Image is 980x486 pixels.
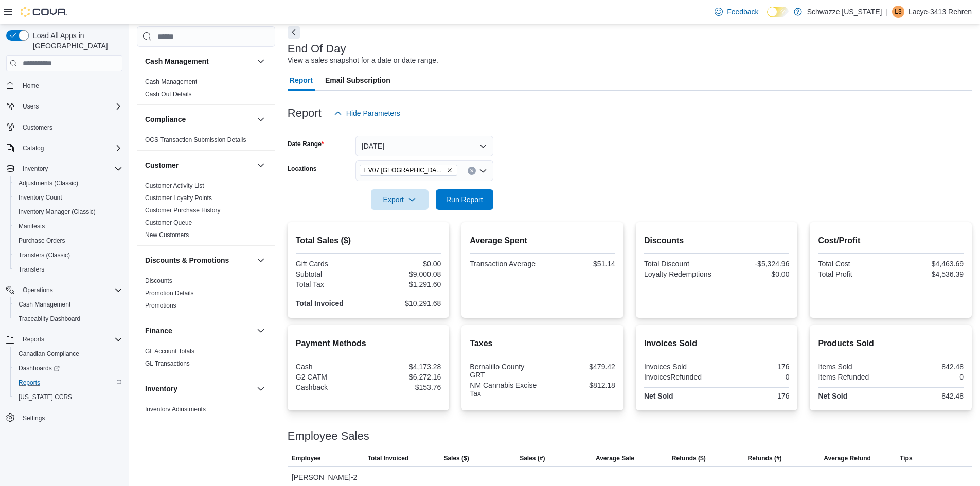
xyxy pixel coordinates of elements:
div: Bernalillo County GRT [470,363,540,379]
button: Users [2,99,127,114]
span: Refunds ($) [672,454,706,462]
span: Canadian Compliance [19,350,79,358]
span: Manifests [14,220,122,232]
a: Cash Management [14,298,75,311]
span: Load All Apps in [GEOGRAPHIC_DATA] [29,30,122,51]
button: Compliance [145,114,253,124]
span: Sales ($) [443,454,469,462]
span: Feedback [727,7,758,17]
a: GL Transactions [145,360,190,367]
button: Users [19,100,43,113]
button: Compliance [255,113,267,125]
span: L3 [895,6,901,18]
span: Home [23,82,39,90]
span: Dashboards [14,362,122,374]
span: Total Invoiced [368,454,409,462]
span: Transfers [19,265,44,274]
button: Open list of options [479,167,487,175]
button: Transfers (Classic) [10,248,127,262]
span: Customer Activity List [145,182,204,190]
h2: Invoices Sold [644,337,790,350]
div: Invoices Sold [644,363,715,371]
span: Users [19,100,122,113]
strong: Net Sold [818,392,847,400]
span: Reports [14,376,122,389]
button: Settings [2,410,127,425]
button: Clear input [468,167,476,175]
span: Inventory Count [14,191,122,204]
span: Cash Out Details [145,90,192,98]
span: Email Subscription [325,70,390,91]
a: GL Account Totals [145,348,194,355]
span: Settings [23,414,45,422]
span: Customer Queue [145,219,192,227]
div: $479.42 [545,363,615,371]
button: Inventory Manager (Classic) [10,205,127,219]
nav: Complex example [6,74,122,452]
div: Items Sold [818,363,888,371]
span: Transfers (Classic) [14,249,122,261]
button: Canadian Compliance [10,347,127,361]
span: Inventory Count [19,193,62,202]
span: Reports [19,379,40,387]
a: Adjustments (Classic) [14,177,82,189]
span: New Customers [145,231,189,239]
div: 842.48 [893,363,964,371]
a: Inventory Count [14,191,66,204]
button: Reports [2,332,127,347]
button: Inventory [2,161,127,176]
a: Inventory Manager (Classic) [14,206,100,218]
div: Gift Cards [296,260,366,268]
span: GL Transactions [145,359,190,368]
span: Promotions [145,301,176,310]
div: Total Tax [296,280,366,289]
span: Inventory Manager (Classic) [19,208,96,216]
a: New Customers [145,231,189,239]
div: Lacye-3413 Rehren [892,6,904,18]
div: -$5,324.96 [719,260,789,268]
div: Loyalty Redemptions [644,270,715,278]
a: Customers [19,121,57,134]
p: | [886,6,888,18]
span: Inventory Adjustments [145,405,206,413]
a: Transfers (Classic) [14,249,74,261]
span: Export [377,189,422,210]
span: Report [290,70,313,91]
h3: Finance [145,326,172,336]
button: Hide Parameters [330,103,404,123]
button: Finance [255,325,267,337]
button: Discounts & Promotions [145,255,253,265]
a: Dashboards [10,361,127,375]
h2: Average Spent [470,235,615,247]
h3: Cash Management [145,56,209,66]
button: Purchase Orders [10,233,127,248]
button: Inventory [145,384,253,394]
span: [US_STATE] CCRS [19,393,72,401]
button: [US_STATE] CCRS [10,390,127,404]
label: Locations [288,165,317,173]
span: EV07 Paradise Hills [360,165,457,176]
a: Manifests [14,220,49,232]
div: $0.00 [370,260,441,268]
button: Transfers [10,262,127,277]
span: Refunds (#) [748,454,782,462]
button: Traceabilty Dashboard [10,312,127,326]
button: Inventory Count [10,190,127,205]
div: Items Refunded [818,373,888,381]
div: 0 [893,373,964,381]
span: Run Report [446,194,483,205]
div: 842.48 [893,392,964,400]
span: Purchase Orders [14,235,122,247]
button: Cash Management [255,55,267,67]
h3: Customer [145,160,179,170]
button: Home [2,78,127,93]
div: 0 [719,373,789,381]
span: Customer Loyalty Points [145,194,212,202]
span: Inventory [19,163,122,175]
div: $0.00 [719,270,789,278]
div: Subtotal [296,270,366,278]
span: Catalog [23,144,44,152]
div: $10,291.68 [370,299,441,308]
button: Next [288,26,300,39]
h2: Taxes [470,337,615,350]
